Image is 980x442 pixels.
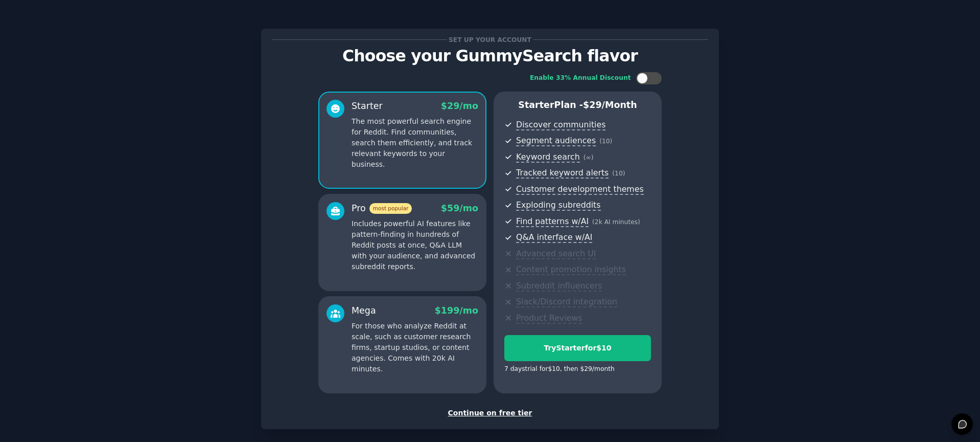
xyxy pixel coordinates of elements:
p: Starter Plan - [504,99,651,112]
span: Discover communities [516,120,605,130]
div: Starter [352,100,383,113]
span: $ 29 /month [583,100,637,110]
span: $ 199 /mo [435,305,478,316]
span: $ 29 /mo [441,101,478,111]
p: For those who analyze Reddit at scale, such as customer research firms, startup studios, or conte... [352,321,478,374]
div: 7 days trial for $10 , then $ 29 /month [504,365,615,374]
span: Segment audiences [516,136,596,146]
span: Q&A interface w/AI [516,232,592,243]
p: Includes powerful AI features like pattern-finding in hundreds of Reddit posts at once, Q&A LLM w... [352,218,478,272]
p: The most powerful search engine for Reddit. Find communities, search them efficiently, and track ... [352,116,478,170]
span: Tracked keyword alerts [516,168,609,179]
span: Keyword search [516,152,580,163]
span: ( 10 ) [612,170,625,177]
span: Advanced search UI [516,249,596,259]
span: ( 10 ) [599,138,612,145]
span: Set up your account [447,34,533,45]
span: most popular [369,203,412,214]
span: Exploding subreddits [516,200,600,211]
span: Content promotion insights [516,264,626,275]
div: Try Starter for $10 [505,343,650,353]
span: $ 59 /mo [441,203,478,213]
span: Slack/Discord integration [516,297,617,307]
div: Continue on free tier [272,408,708,418]
div: Mega [352,304,376,317]
span: Product Reviews [516,313,582,324]
span: ( 2k AI minutes ) [592,218,640,226]
button: TryStarterfor$10 [504,335,651,361]
span: Find patterns w/AI [516,216,589,227]
div: Enable 33% Annual Discount [530,74,631,83]
span: Subreddit influencers [516,281,602,292]
p: Choose your GummySearch flavor [272,47,708,65]
div: Pro [352,202,412,215]
span: ( ∞ ) [584,154,594,161]
span: Customer development themes [516,184,644,195]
